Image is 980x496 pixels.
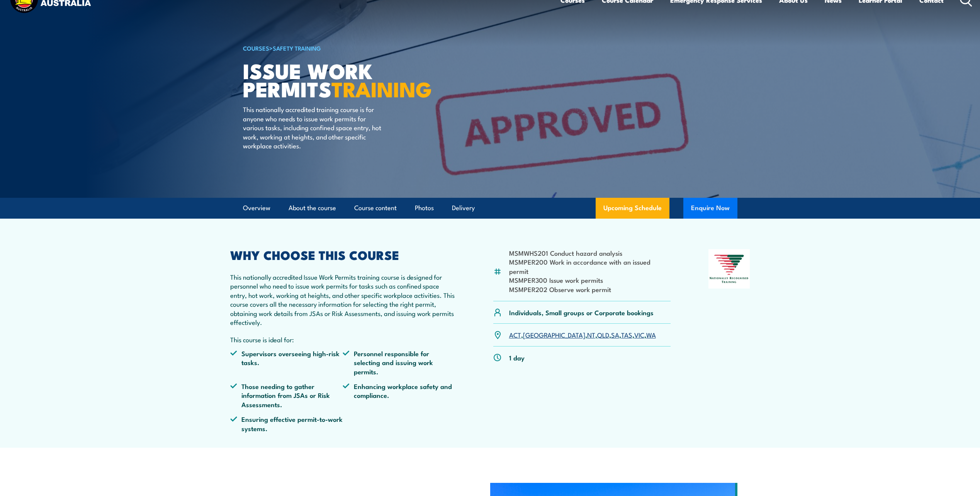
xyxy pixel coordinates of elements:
[230,272,456,326] p: This nationally accredited Issue Work Permits training course is designed for personnel who need ...
[243,105,384,150] p: This nationally accredited training course is for anyone who needs to issue work permits for vari...
[415,198,434,218] a: Photos
[331,72,432,104] strong: TRAINING
[708,249,750,289] img: Nationally Recognised Training logo.
[509,330,521,339] a: ACT
[230,249,456,260] h2: WHY CHOOSE THIS COURSE
[509,330,656,339] p: , , , , , , ,
[611,330,619,339] a: SA
[243,44,269,52] a: COURSES
[243,43,434,53] h6: >
[596,198,669,219] a: Upcoming Schedule
[230,335,456,344] p: This course is ideal for:
[243,198,270,218] a: Overview
[523,330,585,339] a: [GEOGRAPHIC_DATA]
[509,285,671,294] li: MSMPER202 Observe work permit
[243,61,434,97] h1: Issue Work Permits
[509,248,671,257] li: MSMWHS201 Conduct hazard analysis
[646,330,656,339] a: WA
[343,349,455,376] li: Personnel responsible for selecting and issuing work permits.
[343,382,455,409] li: Enhancing workplace safety and compliance.
[509,308,654,317] p: Individuals, Small groups or Corporate bookings
[587,330,595,339] a: NT
[230,414,343,433] li: Ensuring effective permit-to-work systems.
[509,275,671,284] li: MSMPER300 Issue work permits
[230,349,343,376] li: Supervisors overseeing high-risk tasks.
[354,198,397,218] a: Course content
[634,330,644,339] a: VIC
[230,382,343,409] li: Those needing to gather information from JSAs or Risk Assessments.
[452,198,475,218] a: Delivery
[597,330,609,339] a: QLD
[509,353,525,362] p: 1 day
[273,44,321,52] a: Safety Training
[289,198,336,218] a: About the course
[621,330,632,339] a: TAS
[509,257,671,275] li: MSMPER200 Work in accordance with an issued permit
[683,198,737,219] button: Enquire Now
